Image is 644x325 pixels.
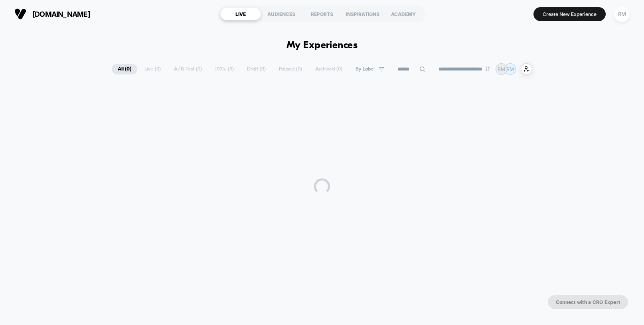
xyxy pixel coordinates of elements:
button: Create New Experience [533,7,606,21]
button: RM [612,6,632,22]
span: By Label [356,66,375,72]
h1: My Experiences [286,40,358,51]
span: All ( 0 ) [112,64,137,74]
img: end [485,67,490,71]
div: RM [614,6,630,22]
img: Visually logo [14,8,26,20]
p: RM [506,66,514,72]
div: LIVE [220,8,261,20]
span: [DOMAIN_NAME] [32,10,90,18]
div: REPORTS [302,8,342,20]
div: ACADEMY [383,8,424,20]
button: [DOMAIN_NAME] [12,8,93,20]
button: Connect with a CRO Expert [548,295,628,309]
div: INSPIRATIONS [342,8,383,20]
p: RM [498,66,505,72]
div: AUDIENCES [261,8,302,20]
